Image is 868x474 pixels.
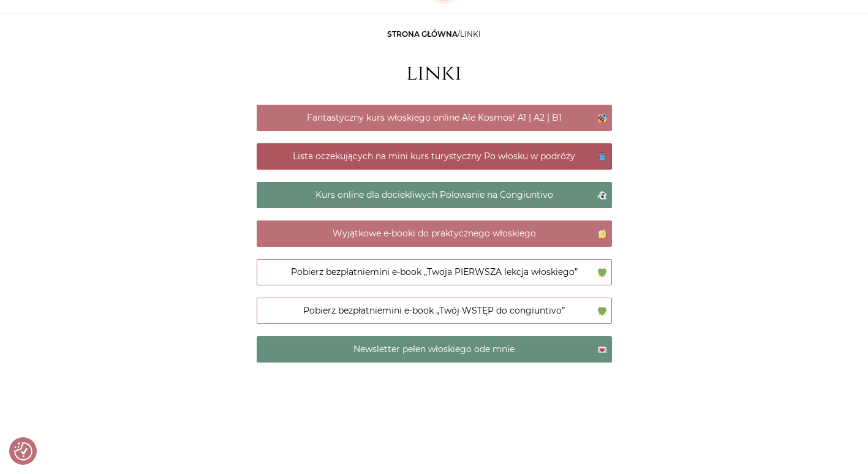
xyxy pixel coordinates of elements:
[14,442,32,461] button: Preferencje co do zgód
[460,29,481,39] span: linki
[598,114,606,122] img: 🚀
[598,307,606,315] img: 💚
[257,298,612,324] a: Pobierz bezpłatniemini e-book „Twój WSTĘP do congiuntivo”
[257,259,612,285] a: Pobierz bezpłatniemini e-book „Twoja PIERWSZA lekcja włoskiego”
[598,268,606,277] img: 💚
[598,230,606,238] img: 🤌
[387,29,458,39] a: Strona główna
[14,442,32,461] img: Revisit consent button
[598,345,606,354] img: 💌
[598,152,606,161] img: 🧳
[406,61,462,86] h1: linki
[257,220,612,247] a: Wyjątkowe e-booki do praktycznego włoskiego
[257,105,612,131] a: Fantastyczny kurs włoskiego online Ale Kosmos! A1 | A2 | B1
[257,336,612,363] a: Newsletter pełen włoskiego ode mnie
[257,143,612,170] a: Lista oczekujących na mini kurs turystyczny Po włosku w podróży
[387,29,481,39] span: /
[598,191,606,200] img: 👻
[257,375,612,454] p: Włoskielove to blog na temat języka włoskiego i kultury Włoch w praktyce. Tworzę autorskie materi...
[257,182,612,208] a: Kurs online dla dociekliwych Polowanie na Congiuntivo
